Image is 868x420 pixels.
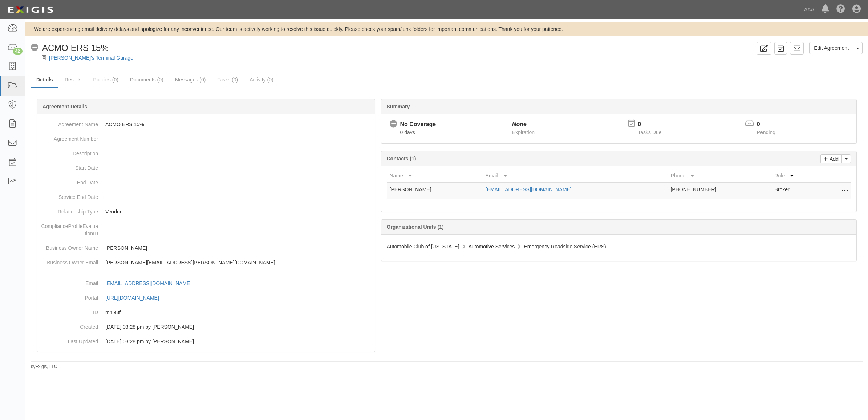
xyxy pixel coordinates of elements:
b: Summary [387,104,410,109]
p: 0 [757,120,784,129]
th: Email [483,169,668,183]
dt: Agreement Number [40,132,98,143]
dt: Service End Date [40,190,98,201]
dd: [DATE] 03:28 pm by [PERSON_NAME] [40,320,372,334]
p: 0 [638,120,670,129]
a: Tasks (0) [212,72,243,87]
span: ACMO ERS 15% [42,43,109,53]
img: logo-5460c22ac91f19d4615b14bd174203de0afe785f0fc80cf4dbbc73dc1793850b.png [5,3,56,16]
dt: ComplianceProfileEvaluationID [40,219,98,237]
div: [EMAIL_ADDRESS][DOMAIN_NAME] [105,280,191,287]
b: Agreement Details [42,104,87,109]
b: Contacts (1) [387,156,416,161]
div: We are experiencing email delivery delays and apologize for any inconvenience. Our team is active... [25,25,868,33]
div: 42 [13,48,23,55]
div: ACMO ERS 15% [31,42,109,54]
dt: Relationship Type [40,204,98,215]
dd: ACMO ERS 15% [40,117,372,132]
span: Expiration [512,129,535,135]
i: No Coverage [390,120,397,128]
th: Phone [668,169,771,183]
p: Add [828,155,839,163]
dt: Agreement Name [40,117,98,128]
dt: ID [40,305,98,316]
span: Since 08/13/2025 [400,129,415,135]
dt: Start Date [40,161,98,172]
dt: Created [40,320,98,331]
a: AAA [800,2,818,17]
a: Messages (0) [170,72,211,87]
span: Tasks Due [638,129,661,135]
dd: mnj93f [40,305,372,320]
i: Help Center - Complianz [836,5,845,14]
a: Activity (0) [244,72,279,87]
a: Edit Agreement [809,42,853,54]
a: Policies (0) [88,72,124,87]
td: Broker [771,183,822,199]
span: Pending [757,129,775,135]
dt: Portal [40,291,98,301]
td: [PERSON_NAME] [387,183,483,199]
dt: Business Owner Email [40,255,98,266]
td: [PHONE_NUMBER] [668,183,771,199]
b: Organizational Units (1) [387,224,444,230]
dt: Email [40,276,98,287]
dt: Business Owner Name [40,241,98,252]
a: Exigis, LLC [36,364,57,369]
span: Automobile Club of [US_STATE] [387,244,459,249]
small: by [31,364,57,370]
span: Emergency Roadside Service (ERS) [524,244,606,249]
a: Details [31,72,58,88]
th: Role [771,169,822,183]
span: Automotive Services [469,244,515,249]
p: [PERSON_NAME] [105,244,372,252]
a: [EMAIL_ADDRESS][DOMAIN_NAME] [105,280,199,286]
dd: [DATE] 03:28 pm by [PERSON_NAME] [40,334,372,349]
a: [EMAIL_ADDRESS][DOMAIN_NAME] [486,187,572,192]
a: Results [59,72,87,87]
th: Name [387,169,483,183]
dt: Description [40,146,98,157]
i: No Coverage [31,44,38,52]
div: No Coverage [400,120,436,129]
p: [PERSON_NAME][EMAIL_ADDRESS][PERSON_NAME][DOMAIN_NAME] [105,259,372,266]
dd: Vendor [40,204,372,219]
a: Add [820,154,842,163]
a: [URL][DOMAIN_NAME] [105,295,167,301]
dt: End Date [40,175,98,186]
a: Documents (0) [125,72,169,87]
i: None [512,121,527,127]
a: [PERSON_NAME]'s Terminal Garage [49,55,133,61]
dt: Last Updated [40,334,98,345]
